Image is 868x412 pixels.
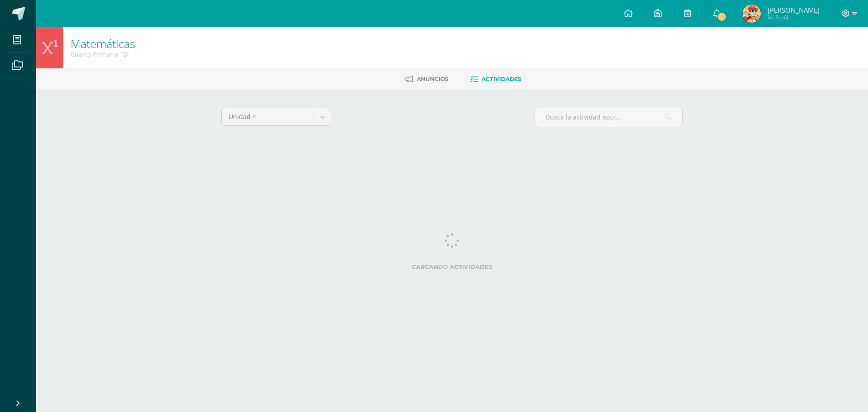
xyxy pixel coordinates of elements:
span: Mi Perfil [768,14,820,21]
img: dce7f5acc51e8ee687a1fabff937e27f.png [743,5,761,23]
div: Cuarto Primaria 'B' [71,50,135,58]
span: [PERSON_NAME] [768,5,820,14]
a: Matemáticas [71,36,135,51]
input: Busca la actividad aquí... [534,108,682,126]
span: Unidad 4 [229,108,307,125]
a: Unidad 4 [222,108,331,125]
span: 1 [717,12,727,22]
h1: Matemáticas [71,37,135,50]
a: Actividades [470,72,521,86]
span: Anuncios [417,76,448,82]
a: Anuncios [405,72,448,86]
label: Cargando actividades [221,263,683,270]
span: Actividades [482,76,521,82]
